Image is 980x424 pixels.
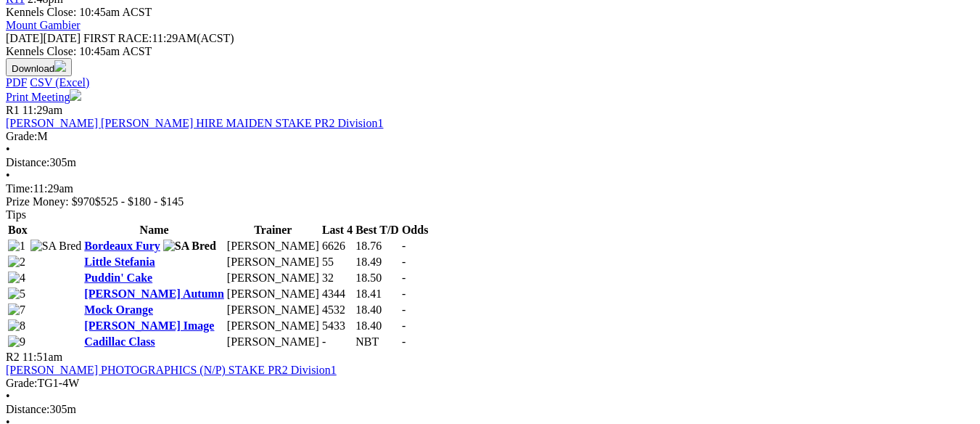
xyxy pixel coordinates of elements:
[6,182,974,195] div: 11:29am
[355,239,400,253] td: 18.76
[6,195,974,208] div: Prize Money: $970
[6,91,81,103] a: Print Meeting
[321,255,353,269] td: 55
[6,104,20,116] span: R1
[8,335,25,348] img: 9
[226,239,320,253] td: [PERSON_NAME]
[30,76,89,89] a: CSV (Excel)
[6,143,10,155] span: •
[83,223,224,237] th: Name
[6,117,384,129] a: [PERSON_NAME] [PERSON_NAME] HIRE MAIDEN STAKE PR2 Division1
[401,223,429,237] th: Odds
[6,390,10,402] span: •
[355,303,400,317] td: 18.40
[163,240,216,253] img: SA Bred
[84,288,223,300] a: [PERSON_NAME] Autumn
[402,288,405,300] span: -
[6,32,44,44] span: [DATE]
[6,403,49,415] span: Distance:
[402,240,405,252] span: -
[355,223,400,237] th: Best T/D
[83,32,152,44] span: FIRST RACE:
[6,169,10,182] span: •
[8,224,28,236] span: Box
[355,319,400,333] td: 18.40
[6,377,974,390] div: TG1-4W
[6,76,27,89] a: PDF
[6,45,974,58] div: Kennels Close: 10:45am ACST
[321,335,353,349] td: -
[84,319,214,332] a: [PERSON_NAME] Image
[321,239,353,253] td: 6626
[6,403,974,416] div: 305m
[6,208,26,221] span: Tips
[6,182,33,195] span: Time:
[402,319,405,332] span: -
[226,335,320,349] td: [PERSON_NAME]
[6,156,974,169] div: 305m
[355,255,400,269] td: 18.49
[6,32,81,44] span: [DATE]
[6,156,49,168] span: Distance:
[6,377,38,389] span: Grade:
[54,60,66,72] img: download.svg
[8,256,25,269] img: 2
[402,303,405,316] span: -
[6,58,72,76] button: Download
[84,256,155,268] a: Little Stefania
[6,130,38,142] span: Grade:
[321,319,353,333] td: 5433
[321,223,353,237] th: Last 4
[402,256,405,268] span: -
[30,240,82,253] img: SA Bred
[321,287,353,301] td: 4344
[226,319,320,333] td: [PERSON_NAME]
[6,364,337,376] a: [PERSON_NAME] PHOTOGRAPHICS (N/P) STAKE PR2 Division1
[70,89,81,101] img: printer.svg
[321,303,353,317] td: 4532
[8,240,25,253] img: 1
[83,32,234,44] span: 11:29AM(ACST)
[226,303,320,317] td: [PERSON_NAME]
[6,351,20,363] span: R2
[8,272,25,285] img: 4
[355,271,400,285] td: 18.50
[6,6,152,18] span: Kennels Close: 10:45am ACST
[95,195,184,208] span: $525 - $180 - $145
[402,335,405,348] span: -
[6,130,974,143] div: M
[321,271,353,285] td: 32
[6,76,974,89] div: Download
[402,272,405,284] span: -
[226,223,320,237] th: Trainer
[8,319,25,333] img: 8
[8,288,25,301] img: 5
[22,104,62,116] span: 11:29am
[84,272,152,284] a: Puddin' Cake
[226,287,320,301] td: [PERSON_NAME]
[22,351,62,363] span: 11:51am
[355,287,400,301] td: 18.41
[84,240,160,252] a: Bordeaux Fury
[226,255,320,269] td: [PERSON_NAME]
[84,335,155,348] a: Cadillac Class
[226,271,320,285] td: [PERSON_NAME]
[84,303,153,316] a: Mock Orange
[6,19,81,31] a: Mount Gambier
[355,335,400,349] td: NBT
[8,303,25,317] img: 7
